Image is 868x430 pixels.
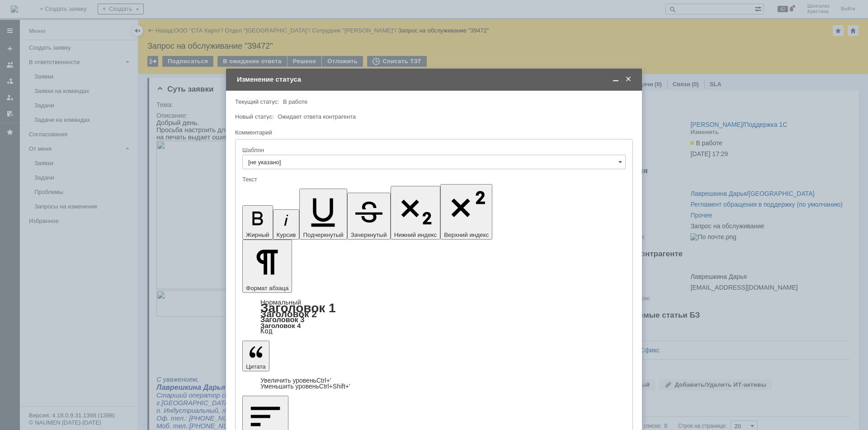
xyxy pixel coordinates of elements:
div: Комментарий [235,129,631,137]
a: Increase [260,377,331,384]
span: Ожидает ответа контрагента [278,113,356,120]
span: Ctrl+Shift+' [319,383,350,390]
button: Курсив [273,209,300,240]
button: Верхний индекс [440,184,492,240]
button: Формат абзаца [242,240,292,293]
span: Подчеркнутый [303,231,343,238]
a: Заголовок 1 [260,301,336,315]
div: Цитата [242,378,626,389]
span: Цитата [246,363,266,370]
button: Жирный [242,205,273,240]
span: Свернуть (Ctrl + M) [611,75,620,83]
div: Текст [242,176,624,182]
button: Нижний индекс [391,186,441,240]
span: Нижний индекс [394,231,437,238]
span: Верхний индекс [444,231,489,238]
label: Новый статус: [235,113,274,120]
div: Шаблон [242,147,624,153]
span: В работе [283,98,307,105]
button: Цитата [242,341,269,371]
button: Подчеркнутый [299,189,347,240]
span: Ctrl+' [316,377,331,384]
span: Зачеркнутый [351,231,387,238]
a: Заголовок 2 [260,309,317,319]
span: Жирный [246,231,269,238]
a: Decrease [260,383,350,390]
span: Курсив [277,231,296,238]
a: Код [260,327,273,335]
div: Формат абзаца [242,299,626,334]
span: Формат абзаца [246,285,288,291]
button: Зачеркнутый [347,193,391,240]
span: Закрыть [624,75,633,83]
a: Заголовок 4 [260,322,301,329]
a: Нормальный [260,298,301,306]
div: Изменение статуса [237,75,633,83]
label: Текущий статус: [235,98,279,105]
a: Заголовок 3 [260,315,304,324]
